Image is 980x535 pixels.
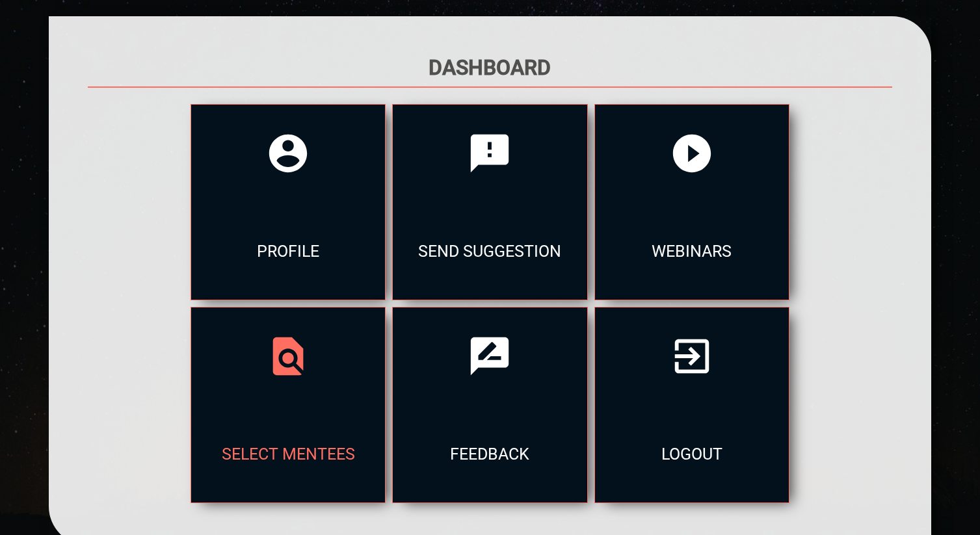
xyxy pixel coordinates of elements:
div: profile [191,202,385,300]
div: webinars [595,202,789,300]
div: feedback [393,405,587,502]
div: logout [595,405,789,502]
div: select mentees [191,405,385,502]
h1: Dashboard [88,55,892,80]
div: send suggestion [393,202,587,300]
